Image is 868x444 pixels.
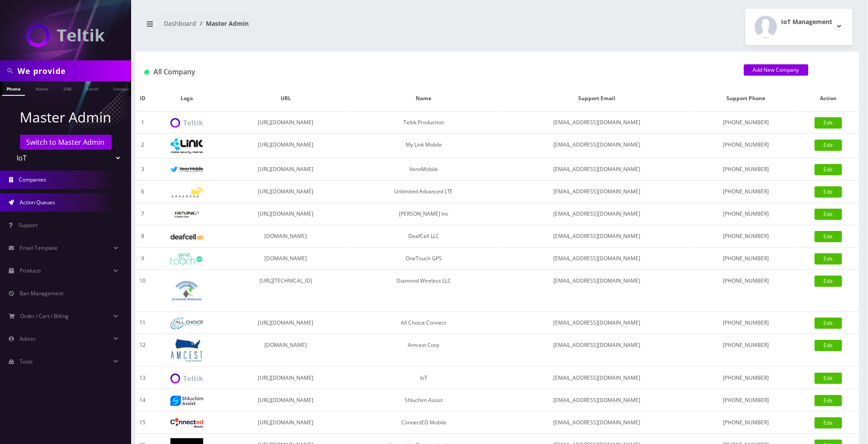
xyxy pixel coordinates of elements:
[17,63,129,79] input: Search in Company
[150,86,223,112] th: Logo
[223,86,348,112] th: URL
[348,367,500,389] td: IoT
[135,334,150,367] td: 12
[499,389,694,412] td: [EMAIL_ADDRESS][DOMAIN_NAME]
[223,225,348,248] td: [DOMAIN_NAME]
[694,334,798,367] td: [PHONE_NUMBER]
[223,334,348,367] td: [DOMAIN_NAME]
[135,86,150,112] th: ID
[170,138,203,154] img: My Link Mobile
[26,24,105,47] img: IoT
[135,270,150,312] td: 10
[135,248,150,270] td: 9
[142,14,491,39] nav: breadcrumb
[223,389,348,412] td: [URL][DOMAIN_NAME]
[815,253,842,265] a: Edit
[20,244,58,252] span: Email Template
[82,81,103,95] a: Email
[815,395,842,406] a: Edit
[223,134,348,158] td: [URL][DOMAIN_NAME]
[815,117,842,129] a: Edit
[348,412,500,434] td: ConnectED Mobile
[815,209,842,220] a: Edit
[348,112,500,134] td: Teltik Production
[20,135,111,150] a: Switch to Master Admin
[744,64,809,76] a: Add New Company
[170,418,203,428] img: ConnectED Mobile
[694,181,798,203] td: [PHONE_NUMBER]
[499,203,694,225] td: [EMAIL_ADDRESS][DOMAIN_NAME]
[20,267,41,274] span: Products
[694,270,798,312] td: [PHONE_NUMBER]
[144,68,731,76] h1: All Company
[815,318,842,329] a: Edit
[694,412,798,434] td: [PHONE_NUMBER]
[694,134,798,158] td: [PHONE_NUMBER]
[499,134,694,158] td: [EMAIL_ADDRESS][DOMAIN_NAME]
[815,276,842,287] a: Edit
[135,412,150,434] td: 15
[20,199,55,206] span: Action Queues
[135,389,150,412] td: 14
[223,412,348,434] td: [URL][DOMAIN_NAME]
[348,181,500,203] td: Unlimited Advanced LTE
[170,234,203,240] img: DeafCell LLC
[223,270,348,312] td: [URL][TECHNICAL_ID]
[348,134,500,158] td: My Link Mobile
[20,335,35,343] span: Admin
[815,231,842,242] a: Edit
[815,140,842,151] a: Edit
[135,181,150,203] td: 6
[694,112,798,134] td: [PHONE_NUMBER]
[223,367,348,389] td: [URL][DOMAIN_NAME]
[170,167,203,173] img: VennMobile
[694,225,798,248] td: [PHONE_NUMBER]
[348,312,500,334] td: All Choice Connect
[348,334,500,367] td: Amcest Corp
[170,118,203,128] img: Teltik Production
[499,158,694,181] td: [EMAIL_ADDRESS][DOMAIN_NAME]
[499,181,694,203] td: [EMAIL_ADDRESS][DOMAIN_NAME]
[223,181,348,203] td: [URL][DOMAIN_NAME]
[348,248,500,270] td: OneTouch GPS
[815,417,842,429] a: Edit
[20,358,33,365] span: Tools
[18,221,38,229] span: Support
[135,203,150,225] td: 7
[135,367,150,389] td: 13
[223,312,348,334] td: [URL][DOMAIN_NAME]
[499,86,694,112] th: Support Email
[348,158,500,181] td: VennMobile
[499,334,694,367] td: [EMAIL_ADDRESS][DOMAIN_NAME]
[170,253,203,265] img: OneTouch GPS
[223,248,348,270] td: [DOMAIN_NAME]
[135,312,150,334] td: 11
[499,248,694,270] td: [EMAIL_ADDRESS][DOMAIN_NAME]
[135,225,150,248] td: 8
[31,81,53,95] a: Name
[499,312,694,334] td: [EMAIL_ADDRESS][DOMAIN_NAME]
[499,112,694,134] td: [EMAIL_ADDRESS][DOMAIN_NAME]
[499,367,694,389] td: [EMAIL_ADDRESS][DOMAIN_NAME]
[694,312,798,334] td: [PHONE_NUMBER]
[170,339,203,362] img: Amcest Corp
[170,210,203,219] img: Rexing Inc
[170,274,203,307] img: Diamond Wireless LLC
[694,158,798,181] td: [PHONE_NUMBER]
[2,81,25,96] a: Phone
[348,203,500,225] td: [PERSON_NAME] Inc
[170,318,203,329] img: All Choice Connect
[746,9,853,45] button: IoT Management
[21,312,69,320] span: Order / Cart / Billing
[694,203,798,225] td: [PHONE_NUMBER]
[815,340,842,351] a: Edit
[223,112,348,134] td: [URL][DOMAIN_NAME]
[781,18,833,26] h2: IoT Management
[170,374,203,384] img: IoT
[223,158,348,181] td: [URL][DOMAIN_NAME]
[815,186,842,198] a: Edit
[694,86,798,112] th: Support Phone
[135,112,150,134] td: 1
[20,290,63,297] span: Ban Management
